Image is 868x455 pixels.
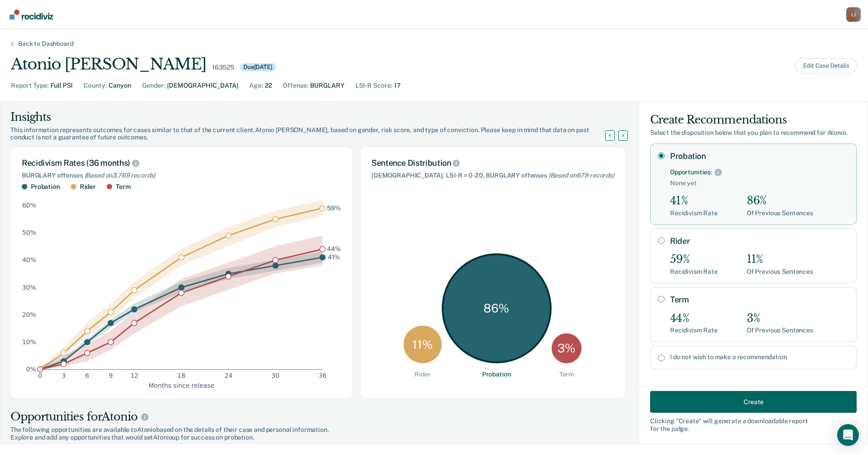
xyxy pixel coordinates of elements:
[38,372,42,379] text: 0
[84,172,156,179] span: (Based on 3,769 records )
[670,168,712,176] div: Opportunities:
[38,205,325,372] g: dot
[747,326,813,334] div: Of Previous Sentences
[482,371,511,378] div: Probation
[747,209,813,217] div: Of Previous Sentences
[148,381,214,389] g: x-axis label
[271,372,280,379] text: 30
[31,183,60,191] div: Probation
[328,253,340,261] text: 41%
[371,158,614,168] div: Sentence Distribution
[116,183,130,191] div: Term
[22,229,36,236] text: 50%
[10,110,616,124] div: Insights
[355,81,392,90] div: LSI-R Score :
[670,236,849,246] label: Rider
[22,256,36,263] text: 40%
[22,283,36,291] text: 30%
[650,129,857,137] div: Select the disposition below that you plan to recommend for Atonio .
[265,81,272,90] div: 22
[747,268,813,276] div: Of Previous Sentences
[327,204,341,212] text: 59%
[747,253,813,266] div: 11%
[109,372,113,379] text: 9
[178,372,186,379] text: 18
[650,113,857,127] div: Create Recommendations
[670,194,718,208] div: 41%
[142,81,165,90] div: Gender :
[670,253,718,266] div: 59%
[84,81,107,90] div: County :
[795,58,857,74] button: Edit Case Details
[22,202,36,209] text: 60%
[747,194,813,208] div: 86%
[670,326,718,334] div: Recidivism Rate
[62,372,66,379] text: 3
[26,366,36,373] text: 0%
[212,64,234,71] div: 163525
[85,372,89,379] text: 6
[22,338,36,345] text: 10%
[310,81,345,90] div: BURGLARY
[670,179,849,187] span: None yet
[50,81,73,90] div: Full PSI
[559,371,574,378] div: Term
[11,81,49,90] div: Report Type :
[670,295,849,305] label: Term
[7,40,84,48] div: Back to Dashboard
[22,158,341,168] div: Recidivism Rates (36 months)
[11,55,207,74] div: Atonio [PERSON_NAME]
[670,209,718,217] div: Recidivism Rate
[22,311,36,318] text: 20%
[846,7,861,22] div: L J
[22,202,36,373] g: y-axis tick label
[552,333,582,364] div: 3 %
[394,81,401,90] div: 17
[38,372,326,379] g: x-axis tick label
[108,81,131,90] div: Canyon
[327,245,341,252] text: 44%
[670,353,849,361] label: I do not wish to make a recommendation
[148,381,214,389] text: Months since release
[10,434,629,441] span: Explore and add any opportunities that would set Atonio up for success on probation.
[249,81,263,90] div: Age :
[846,7,861,22] button: Profile dropdown button
[442,253,552,363] div: 86 %
[319,372,327,379] text: 36
[414,371,430,378] div: Rider
[10,426,629,434] span: The following opportunities are available to Atonio based on the details of their case and person...
[10,10,53,20] img: Recidiviz
[670,268,718,276] div: Recidivism Rate
[130,372,138,379] text: 12
[240,63,276,71] div: Due [DATE]
[327,204,341,261] g: text
[10,410,629,424] div: Opportunities for Atonio
[10,126,616,142] div: This information represents outcomes for cases similar to that of the current client, Atonio [PER...
[80,183,96,191] div: Rider
[371,172,614,179] div: [DEMOGRAPHIC_DATA], LSI-R = 0-20, BURGLARY offenses
[650,417,857,433] div: Clicking " Create " will generate a downloadable report for the judge.
[167,81,238,90] div: [DEMOGRAPHIC_DATA]
[670,151,849,161] label: Probation
[747,312,813,325] div: 3%
[22,172,341,179] div: BURGLARY offenses
[404,326,441,363] div: 11 %
[224,372,232,379] text: 24
[548,172,614,179] span: (Based on 679 records )
[650,391,857,413] button: Create
[670,312,718,325] div: 44%
[40,200,322,369] g: area
[837,424,859,446] div: Open Intercom Messenger
[283,81,308,90] div: Offense :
